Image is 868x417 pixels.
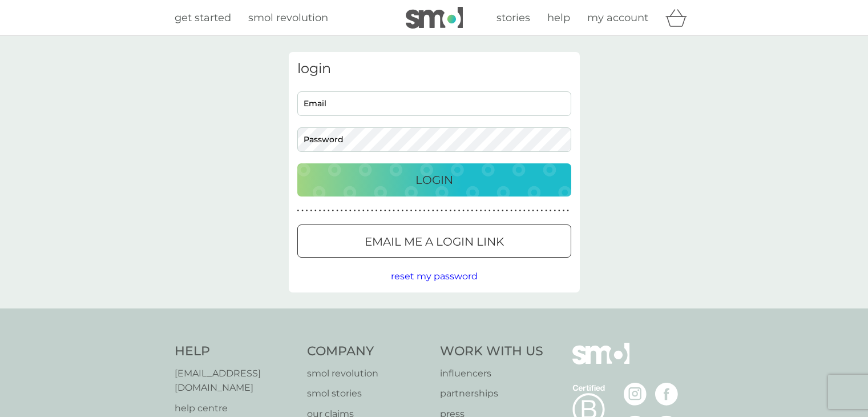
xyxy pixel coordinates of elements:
span: my account [587,11,648,24]
p: ● [558,208,560,214]
p: ● [376,208,378,214]
p: Email me a login link [365,232,504,251]
a: smol revolution [307,366,429,381]
p: ● [437,208,439,214]
a: get started [175,10,231,26]
p: ● [484,208,486,214]
p: ● [523,208,526,214]
p: ● [323,208,325,214]
p: ● [502,208,504,214]
p: ● [310,208,312,214]
button: Login [297,163,571,197]
p: ● [550,208,552,214]
span: reset my password [391,271,478,282]
p: ● [432,208,434,214]
h4: Work With Us [440,343,543,360]
img: visit the smol Facebook page [655,383,678,406]
p: ● [567,208,569,214]
p: ● [515,208,517,214]
a: help [547,10,570,26]
p: ● [336,208,338,214]
p: ● [354,208,356,214]
h4: Help [175,343,296,360]
a: smol stories [307,386,429,401]
p: ● [406,208,408,214]
a: stories [496,10,530,26]
a: my account [587,10,648,26]
p: ● [362,208,365,214]
p: ● [332,208,334,214]
p: ● [563,208,565,214]
p: ● [536,208,539,214]
img: visit the smol Instagram page [624,383,647,406]
span: get started [175,11,231,24]
p: ● [297,208,300,214]
button: Email me a login link [297,224,571,258]
h4: Company [307,343,429,360]
p: ● [328,208,330,214]
p: ● [449,208,451,214]
p: ● [532,208,534,214]
p: ● [528,208,530,214]
p: ● [393,208,395,214]
button: reset my password [391,269,478,284]
p: ● [497,208,499,214]
a: smol revolution [248,10,328,26]
p: ● [445,208,447,214]
p: ● [475,208,478,214]
img: smol [572,343,629,382]
span: stories [496,11,530,24]
a: help centre [175,401,296,416]
a: influencers [440,366,543,381]
p: Login [415,171,453,189]
p: ● [384,208,386,214]
p: ● [554,208,556,214]
span: help [547,11,570,24]
p: ● [367,208,369,214]
p: ● [397,208,399,214]
p: ● [349,208,352,214]
p: ● [389,208,391,214]
p: ● [402,208,404,214]
p: ● [545,208,547,214]
p: ● [510,208,512,214]
p: ● [419,208,421,214]
p: ● [519,208,521,214]
img: smol [406,7,463,29]
p: ● [306,208,308,214]
p: ● [493,208,495,214]
p: ● [358,208,360,214]
p: ● [488,208,491,214]
p: ● [314,208,317,214]
p: ● [471,208,474,214]
a: partnerships [440,386,543,401]
p: ● [467,208,469,214]
span: smol revolution [248,11,328,24]
p: ● [410,208,413,214]
p: ● [371,208,373,214]
p: ● [462,208,465,214]
a: [EMAIL_ADDRESS][DOMAIN_NAME] [175,366,296,395]
p: ● [506,208,508,214]
p: ● [414,208,417,214]
p: ● [427,208,430,214]
p: ● [454,208,456,214]
p: ● [380,208,382,214]
p: ● [345,208,347,214]
p: ● [541,208,543,214]
p: ● [301,208,304,214]
p: ● [319,208,321,214]
p: ● [423,208,426,214]
p: ● [341,208,343,214]
p: ● [480,208,482,214]
h3: login [297,61,571,77]
div: basket [665,6,694,29]
p: ● [458,208,461,214]
p: ● [441,208,443,214]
